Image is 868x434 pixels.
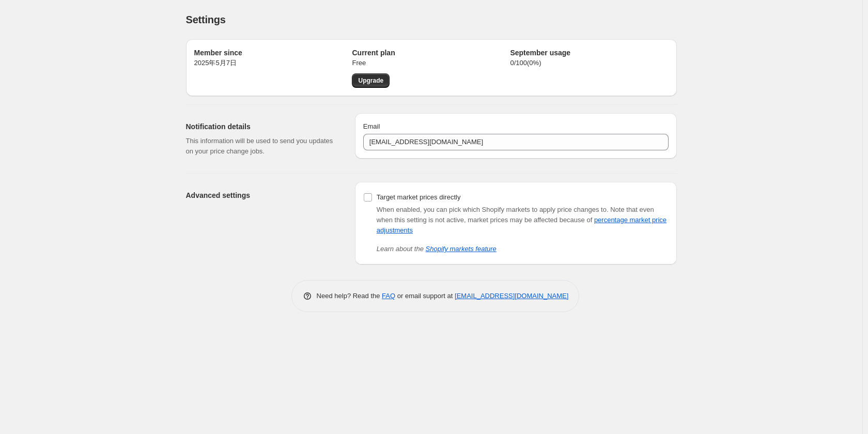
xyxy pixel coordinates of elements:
[377,193,461,201] span: Target market prices directly
[382,292,395,300] a: FAQ
[186,190,338,200] h2: Advanced settings
[194,58,352,68] p: 2025年5月7日
[377,206,667,234] span: Note that even when this setting is not active, market prices may be affected because of
[377,206,609,213] span: When enabled, you can pick which Shopify markets to apply price changes to.
[358,76,383,85] span: Upgrade
[510,48,668,58] h2: September usage
[352,58,510,68] p: Free
[352,48,510,58] h2: Current plan
[186,136,338,157] p: This information will be used to send you updates on your price change jobs.
[510,58,668,68] p: 0 / 100 ( 0 %)
[377,245,497,253] i: Learn about the
[395,292,455,300] span: or email support at
[352,73,390,88] a: Upgrade
[363,122,380,130] span: Email
[317,292,382,300] span: Need help? Read the
[186,121,338,132] h2: Notification details
[194,48,352,58] h2: Member since
[426,245,497,253] a: Shopify markets feature
[455,292,568,300] a: [EMAIL_ADDRESS][DOMAIN_NAME]
[186,14,226,25] span: Settings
